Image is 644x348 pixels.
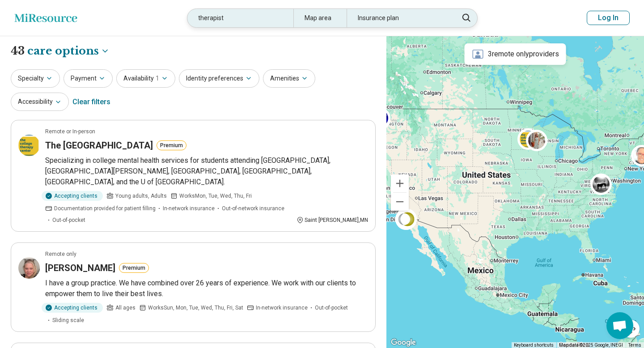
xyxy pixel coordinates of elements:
[293,9,347,27] div: Map area
[42,303,103,313] div: Accepting clients
[11,43,110,59] h1: 43
[315,304,348,312] span: Out-of-pocket
[45,262,115,274] h3: [PERSON_NAME]
[115,304,136,312] span: All ages
[148,304,243,312] span: Works Sun, Mon, Tue, Wed, Thu, Fri, Sat
[347,9,453,27] div: Insurance plan
[45,139,153,152] h3: The [GEOGRAPHIC_DATA]
[222,204,284,212] span: Out-of-network insurance
[11,93,69,111] button: Accessibility
[27,43,99,59] span: care options
[297,216,368,224] div: Saint [PERSON_NAME] , MN
[52,316,84,324] span: Sliding scale
[559,343,623,348] span: Map data ©2025 Google, INEGI
[27,43,110,59] button: Care options
[45,155,368,187] p: Specializing in college mental health services for students attending [GEOGRAPHIC_DATA], [GEOGRAP...
[391,174,409,192] button: Zoom in
[157,140,186,150] button: Premium
[42,191,103,201] div: Accepting clients
[163,204,215,212] span: In-network insurance
[45,127,95,136] p: Remote or In-person
[465,43,566,65] div: 3 remote only providers
[64,69,113,88] button: Payment
[391,193,409,211] button: Zoom out
[45,250,76,258] p: Remote only
[156,74,159,83] span: 1
[116,69,175,88] button: Availability1
[179,192,252,200] span: Works Mon, Tue, Wed, Thu, Fri
[54,204,156,212] span: Documentation provided for patient filling
[606,312,633,339] div: Open chat
[72,91,110,113] div: Clear filters
[628,343,641,348] a: Terms (opens in new tab)
[115,192,167,200] span: Young adults, Adults
[256,304,308,312] span: In-network insurance
[187,9,293,27] div: therapist
[45,278,368,299] p: I have a group practice. We have combined over 26 years of experience. We work with our clients t...
[179,69,259,88] button: Identity preferences
[263,69,315,88] button: Amenities
[119,263,149,273] button: Premium
[11,69,60,88] button: Specialty
[52,216,85,224] span: Out-of-pocket
[587,11,630,25] button: Log In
